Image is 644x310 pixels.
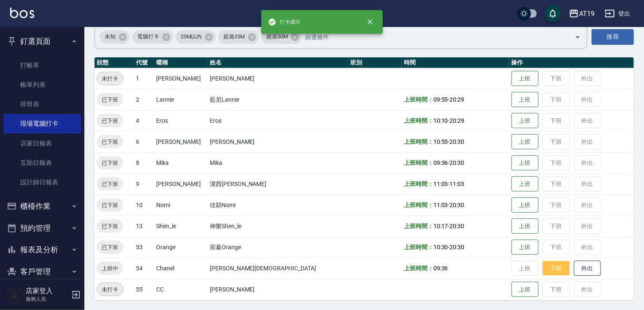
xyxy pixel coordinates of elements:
td: 神樂Shen_le [208,216,348,237]
td: [PERSON_NAME] [154,173,208,194]
td: [PERSON_NAME] [208,131,348,152]
b: 上班時間： [404,117,433,124]
span: 20:30 [450,138,465,145]
button: 上班 [511,134,538,150]
span: 20:30 [450,244,465,251]
td: 8 [134,152,154,173]
button: 上班 [511,155,538,171]
td: 55 [134,279,154,300]
span: 已下班 [97,159,123,167]
a: 互助日報表 [3,153,81,173]
span: 11:03 [450,181,465,187]
span: 上班中 [97,264,123,273]
th: 時間 [402,57,509,68]
td: [PERSON_NAME] [208,279,348,300]
span: 已下班 [97,137,123,146]
td: 1 [134,68,154,89]
button: 櫃檯作業 [3,195,81,217]
div: 電腦打卡 [132,30,173,44]
div: 超過25M [218,30,259,44]
a: 帳單列表 [3,75,81,94]
button: 外出 [574,261,601,276]
td: 53 [134,237,154,258]
td: 13 [134,216,154,237]
b: 上班時間： [404,223,433,229]
span: 20:29 [450,117,465,124]
td: - [402,110,509,131]
td: - [402,194,509,216]
img: Person [7,286,24,303]
span: 25M以內 [176,32,207,41]
button: Open [571,30,584,44]
td: 佳穎Nomi [208,194,348,216]
button: 預約管理 [3,217,81,239]
td: - [402,173,509,194]
button: 上班 [511,240,538,255]
span: 10:10 [433,117,448,124]
b: 上班時間： [404,244,433,251]
button: 上班 [511,197,538,213]
span: 已下班 [97,116,123,125]
th: 班別 [348,57,402,68]
span: 20:30 [450,223,465,229]
th: 暱稱 [154,57,208,68]
td: Eros [154,110,208,131]
span: 未打卡 [97,285,123,294]
span: 未知 [100,32,121,41]
button: 上班 [511,282,538,297]
span: 09:36 [433,265,448,272]
th: 姓名 [208,57,348,68]
div: 25M以內 [176,30,216,44]
span: 20:30 [450,159,465,166]
a: 打帳單 [3,56,81,75]
th: 狀態 [95,57,134,68]
span: 10:55 [433,138,448,145]
a: 現場電腦打卡 [3,114,81,133]
td: 9 [134,173,154,194]
input: 篩選條件 [303,30,560,44]
td: Mika [208,152,348,173]
b: 上班時間： [404,159,433,166]
b: 上班時間： [404,138,433,145]
td: 藍尼Lannie [208,89,348,110]
span: 10:17 [433,223,448,229]
span: 已下班 [97,222,123,231]
span: 20:29 [450,96,465,103]
span: 11:03 [433,181,448,187]
th: 操作 [509,57,634,68]
button: close [361,13,379,31]
span: 09:55 [433,96,448,103]
span: 超過50M [261,32,293,41]
button: 下班 [543,261,570,276]
h5: 店家登入 [26,287,69,295]
button: 釘選頁面 [3,30,81,52]
b: 上班時間： [404,181,433,187]
td: Lannie [154,89,208,110]
span: 已下班 [97,243,123,252]
td: Eros [208,110,348,131]
td: Nomi [154,194,208,216]
button: AT19 [566,5,598,22]
td: 潔西[PERSON_NAME] [208,173,348,194]
a: 設計師日報表 [3,173,81,192]
b: 上班時間： [404,265,433,272]
span: 超過25M [218,32,250,41]
span: 20:30 [450,202,465,208]
b: 上班時間： [404,96,433,103]
div: 超過50M [261,30,302,44]
td: [PERSON_NAME] [154,68,208,89]
td: - [402,152,509,173]
button: 客戶管理 [3,261,81,283]
td: Mika [154,152,208,173]
span: 未打卡 [97,74,123,83]
td: [PERSON_NAME] [154,131,208,152]
span: 打卡成功 [268,18,300,26]
button: 搜尋 [592,29,634,45]
th: 代號 [134,57,154,68]
button: save [544,5,561,22]
td: 54 [134,258,154,279]
button: 上班 [511,176,538,192]
td: Chanel [154,258,208,279]
td: 2 [134,89,154,110]
div: AT19 [579,8,595,19]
